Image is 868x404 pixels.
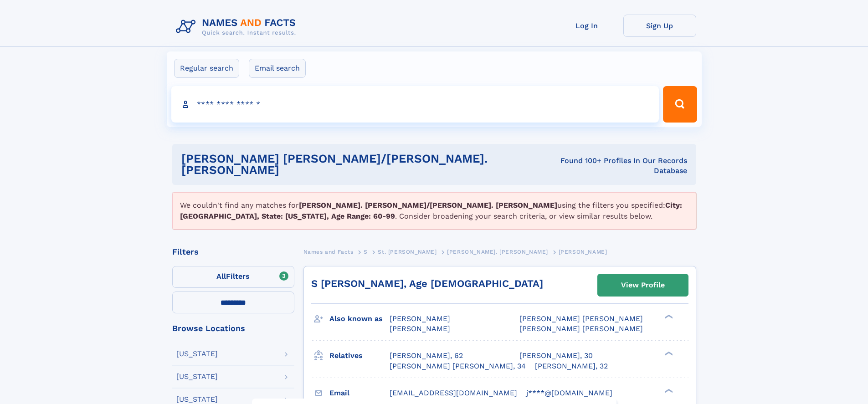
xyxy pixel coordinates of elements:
[535,361,608,371] a: [PERSON_NAME], 32
[172,324,294,332] div: Browse Locations
[543,156,687,176] div: Found 100+ Profiles In Our Records Database
[172,248,294,256] div: Filters
[663,388,673,394] div: ❯
[172,192,696,230] div: We couldn't find any matches for using the filters you specified: . Consider broadening your sear...
[519,351,593,361] a: [PERSON_NAME], 30
[559,249,607,255] span: [PERSON_NAME]
[172,15,303,39] img: Logo Names and Facts
[364,249,368,255] span: S
[329,311,390,327] h3: Also known as
[176,373,218,380] div: [US_STATE]
[663,351,673,357] div: ❯
[176,350,218,358] div: [US_STATE]
[447,246,548,257] a: [PERSON_NAME]. [PERSON_NAME]
[598,274,688,296] a: View Profile
[378,246,437,257] a: St. [PERSON_NAME]
[329,348,390,363] h3: Relatives
[663,86,697,123] button: Search Button
[390,351,463,361] a: [PERSON_NAME], 62
[329,385,390,401] h3: Email
[390,324,450,333] span: [PERSON_NAME]
[390,314,450,323] span: [PERSON_NAME]
[311,278,543,289] a: S [PERSON_NAME], Age [DEMOGRAPHIC_DATA]
[216,272,226,281] span: All
[172,266,294,288] label: Filters
[171,86,659,123] input: search input
[519,314,643,323] span: [PERSON_NAME] [PERSON_NAME]
[303,246,354,257] a: Names and Facts
[519,324,643,333] span: [PERSON_NAME] [PERSON_NAME]
[299,201,557,210] b: [PERSON_NAME]. [PERSON_NAME]/[PERSON_NAME]. [PERSON_NAME]
[550,15,623,37] a: Log In
[180,201,682,220] b: City: [GEOGRAPHIC_DATA], State: [US_STATE], Age Range: 60-99
[176,396,218,403] div: [US_STATE]
[390,389,517,397] span: [EMAIL_ADDRESS][DOMAIN_NAME]
[447,249,548,255] span: [PERSON_NAME]. [PERSON_NAME]
[663,314,673,320] div: ❯
[181,153,543,176] h1: [PERSON_NAME] [PERSON_NAME]/[PERSON_NAME]. [PERSON_NAME]
[378,249,437,255] span: St. [PERSON_NAME]
[249,59,306,78] label: Email search
[390,361,526,371] a: [PERSON_NAME] [PERSON_NAME], 34
[623,15,696,37] a: Sign Up
[174,59,239,78] label: Regular search
[621,275,665,296] div: View Profile
[364,246,368,257] a: S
